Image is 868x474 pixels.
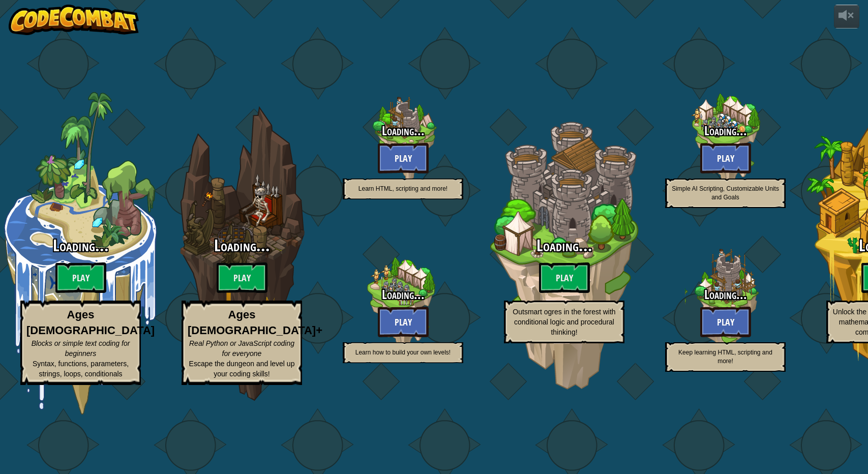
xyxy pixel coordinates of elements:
div: Complete previous world to unlock [322,60,484,221]
span: Loading... [704,286,747,303]
strong: Ages [DEMOGRAPHIC_DATA] [26,308,155,337]
div: Complete previous world to unlock [484,92,645,414]
div: Complete previous world to unlock [161,92,322,414]
button: Play [378,143,429,173]
button: Play [378,307,429,337]
span: Real Python or JavaScript coding for everyone [189,339,294,358]
span: Escape the dungeon and level up your coding skills! [189,360,295,378]
span: Loading... [704,122,747,139]
span: Loading... [214,234,270,256]
strong: Ages [DEMOGRAPHIC_DATA]+ [188,308,322,337]
span: Syntax, functions, parameters, strings, loops, conditionals [33,360,129,378]
span: Simple AI Scripting, Customizable Units and Goals [672,185,779,201]
button: Play [700,307,751,337]
span: Learn HTML, scripting and more! [358,185,447,192]
button: Adjust volume [834,5,859,28]
btn: Play [217,262,267,293]
span: Keep learning HTML, scripting and more! [678,349,772,365]
div: Complete previous world to unlock [645,60,806,221]
img: CodeCombat - Learn how to code by playing a game [9,5,139,35]
div: Complete previous world to unlock [645,223,806,384]
btn: Play [539,262,590,293]
span: Loading... [382,286,425,303]
button: Play [700,143,751,173]
span: Loading... [536,234,592,256]
span: Loading... [382,122,425,139]
span: Loading... [53,234,109,256]
span: Outsmart ogres in the forest with conditional logic and procedural thinking! [513,308,615,336]
btn: Play [55,262,106,293]
span: Learn how to build your own levels! [355,349,451,356]
span: Blocks or simple text coding for beginners [32,339,130,358]
div: Complete previous world to unlock [322,223,484,384]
